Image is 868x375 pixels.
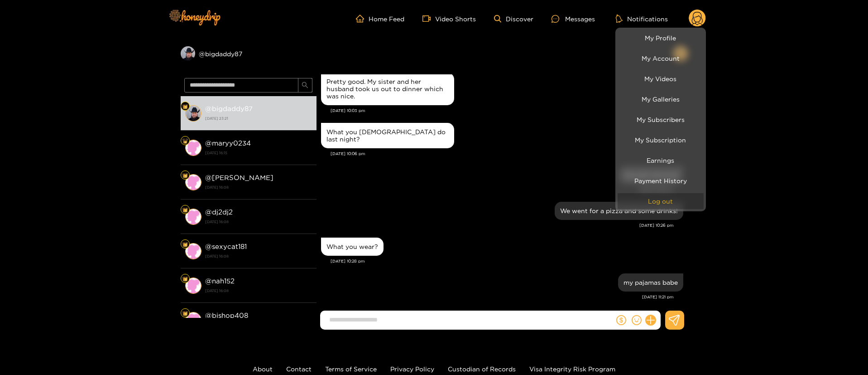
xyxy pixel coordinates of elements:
a: My Account [618,50,704,66]
a: My Subscribers [618,112,704,127]
a: Earnings [618,152,704,168]
a: Payment History [618,173,704,189]
a: My Profile [618,30,704,46]
a: My Galleries [618,91,704,107]
a: My Videos [618,71,704,87]
button: Log out [618,193,704,209]
a: My Subscription [618,132,704,148]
